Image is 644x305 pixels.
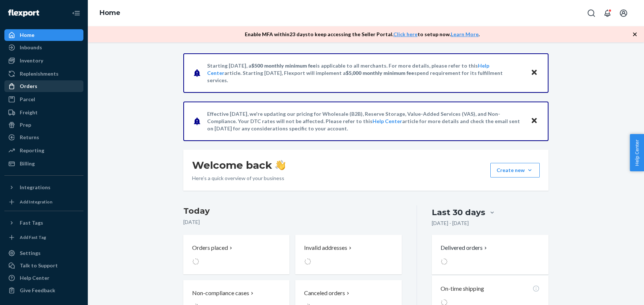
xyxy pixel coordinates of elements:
a: Returns [4,131,83,143]
a: Help Center [372,118,402,124]
h1: Welcome back [192,159,285,172]
a: Click here [393,31,418,37]
img: Flexport logo [8,9,39,17]
div: Help Center [20,274,49,282]
a: Help Center [4,272,83,284]
a: Inbounds [4,42,83,53]
p: Enable MFA within 23 days to keep accessing the Seller Portal. to setup now. . [245,31,480,38]
p: Non-compliance cases [192,289,249,297]
a: Prep [4,119,83,131]
button: Fast Tags [4,217,83,229]
button: Delivered orders [441,244,488,252]
div: Home [20,31,34,39]
div: Parcel [20,96,35,103]
div: Add Fast Tag [20,234,46,240]
a: Freight [4,107,83,118]
img: hand-wave emoji [275,160,285,170]
button: Invalid addresses [295,235,401,274]
p: Invalid addresses [304,244,347,252]
p: [DATE] - [DATE] [432,220,469,227]
a: Replenishments [4,68,83,80]
div: Orders [20,83,37,90]
a: Settings [4,247,83,259]
span: $5,000 monthly minimum fee [346,70,414,76]
button: Integrations [4,182,83,193]
h3: Today [183,205,402,217]
a: Billing [4,158,83,169]
a: Home [100,9,120,17]
div: Add Integration [20,199,52,205]
a: Inventory [4,55,83,66]
div: Inbounds [20,44,42,51]
p: Here’s a quick overview of your business [192,175,285,182]
a: Home [4,29,83,41]
ol: breadcrumbs [94,3,126,24]
div: Fast Tags [20,219,43,226]
div: Reporting [20,147,44,154]
button: Open Search Box [584,6,599,20]
button: Create new [490,163,540,178]
a: Parcel [4,94,83,105]
span: $500 monthly minimum fee [251,62,316,69]
div: Returns [20,134,39,141]
a: Add Integration [4,196,83,208]
div: Last 30 days [432,207,485,218]
div: Integrations [20,184,50,191]
p: Effective [DATE], we're updating our pricing for Wholesale (B2B), Reserve Storage, Value-Added Se... [207,110,524,132]
button: Give Feedback [4,285,83,296]
p: Canceled orders [304,289,345,297]
div: Give Feedback [20,287,55,294]
div: Prep [20,121,31,129]
p: On-time shipping [441,285,484,293]
div: Billing [20,160,35,167]
p: [DATE] [183,218,402,226]
a: Add Fast Tag [4,232,83,243]
button: Close [529,68,539,78]
button: Close [529,116,539,126]
p: Orders placed [192,244,228,252]
div: Talk to Support [20,262,58,269]
button: Open account menu [616,6,631,20]
p: Starting [DATE], a is applicable to all merchants. For more details, please refer to this article... [207,62,524,84]
div: Replenishments [20,70,59,77]
a: Orders [4,80,83,92]
div: Freight [20,109,38,116]
a: Learn More [451,31,479,37]
button: Help Center [630,134,644,171]
button: Talk to Support [4,260,83,271]
a: Reporting [4,145,83,156]
div: Inventory [20,57,43,64]
div: Settings [20,249,41,257]
span: Assistenza [14,5,49,12]
button: Close Navigation [69,6,83,20]
button: Orders placed [183,235,289,274]
button: Open notifications [600,6,615,20]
